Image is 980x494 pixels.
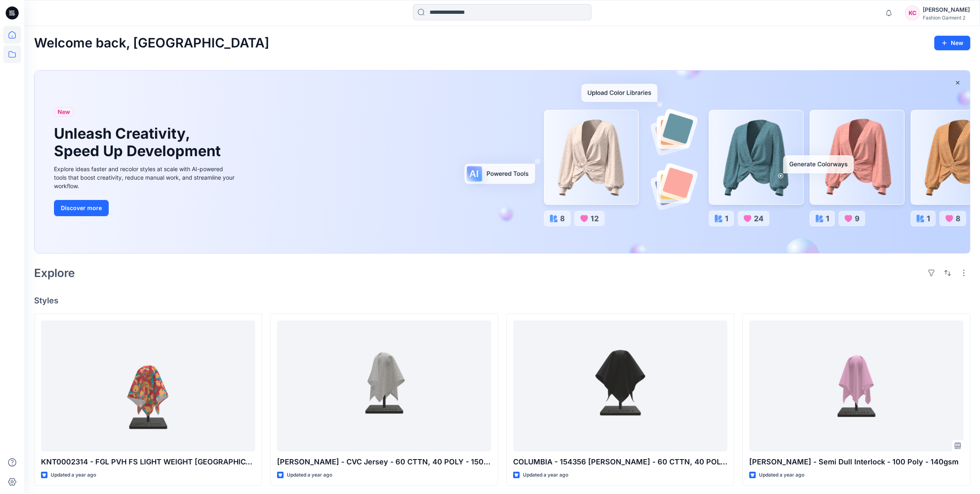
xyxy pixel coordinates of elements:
[749,456,963,468] p: [PERSON_NAME] - Semi Dull Interlock - 100 Poly - 140gsm
[934,36,970,50] button: New
[41,320,255,451] a: KNT0002314 - FGL PVH FS LIGHT WEIGHT JERSEY, 160 gm2
[41,456,255,468] p: KNT0002314 - FGL PVH FS LIGHT WEIGHT [GEOGRAPHIC_DATA], 160 gm2
[513,320,727,451] a: COLUMBIA - 154356 Terry - 60 CTTN, 40 POLY - 250GSM
[749,320,963,451] a: CARHART - Semi Dull Interlock - 100 Poly - 140gsm
[923,15,970,21] div: Fashion Garment 2
[523,471,568,479] p: Updated a year ago
[277,320,491,451] a: HADDAD - CVC Jersey - 60 CTTN, 40 POLY - 150GSM
[54,200,109,216] button: Discover more
[34,266,75,279] h2: Explore
[277,456,491,468] p: [PERSON_NAME] - CVC Jersey - 60 CTTN, 40 POLY - 150GSM
[905,6,920,20] div: KC
[34,36,269,51] h2: Welcome back, [GEOGRAPHIC_DATA]
[287,471,332,479] p: Updated a year ago
[58,107,70,117] span: New
[513,456,727,468] p: COLUMBIA - 154356 [PERSON_NAME] - 60 CTTN, 40 POLY - 250GSM
[923,5,970,15] div: [PERSON_NAME]
[54,125,224,160] h1: Unleash Creativity, Speed Up Development
[34,296,970,305] h4: Styles
[54,165,236,190] div: Explore ideas faster and recolor styles at scale with AI-powered tools that boost creativity, red...
[54,200,236,216] a: Discover more
[759,471,804,479] p: Updated a year ago
[51,471,96,479] p: Updated a year ago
